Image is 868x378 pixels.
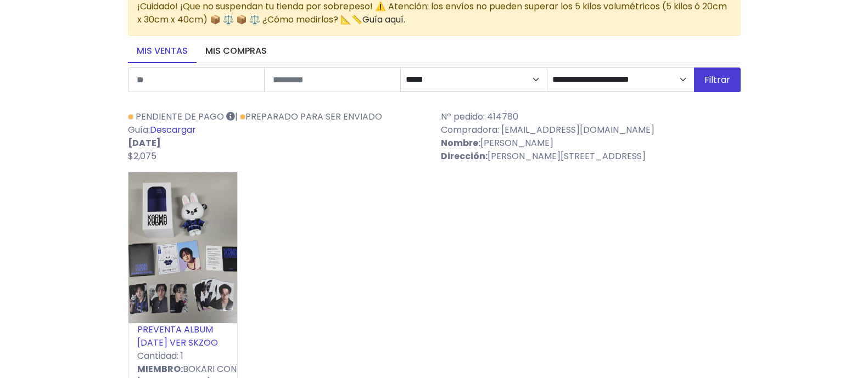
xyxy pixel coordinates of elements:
strong: Nombre: [441,137,480,149]
p: Nº pedido: 414780 [441,110,741,123]
a: PREVENTA ALBUM [DATE] VER SKZOO [137,323,218,349]
a: Descargar [150,123,196,136]
a: Mis ventas [128,40,197,63]
a: Mis compras [197,40,276,63]
strong: MIEMBRO: [137,363,183,375]
button: Filtrar [694,67,741,92]
p: [PERSON_NAME][STREET_ADDRESS] [441,150,741,163]
p: Compradora: [EMAIL_ADDRESS][DOMAIN_NAME] [441,123,741,137]
i: Esta venta está pendiente de pago en efectivo. La compradora tiene 48 horas para realizar el pago... [226,112,235,121]
p: [DATE] [128,137,428,150]
span: Pendiente de pago [136,110,224,123]
p: Cantidad: 1 [128,349,237,363]
a: Preparado para ser enviado [240,110,382,123]
a: Guía aquí. [362,13,405,26]
img: small_1756942530281.jpeg [128,172,237,323]
div: | Guía: [121,110,434,163]
strong: Dirección: [441,150,488,162]
p: [PERSON_NAME] [441,137,741,150]
span: $2,075 [128,150,156,162]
